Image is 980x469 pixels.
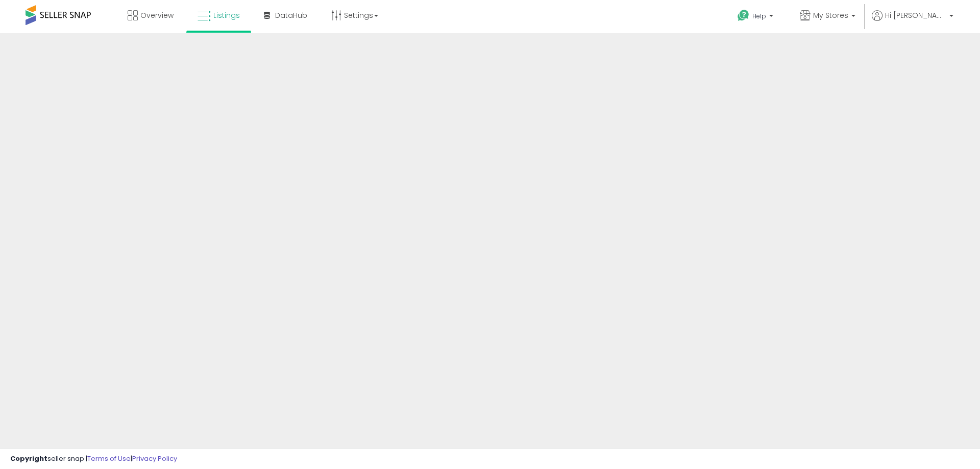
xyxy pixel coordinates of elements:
i: Get Help [737,9,750,22]
span: DataHub [275,10,307,20]
span: Hi [PERSON_NAME] [885,10,946,20]
a: Hi [PERSON_NAME] [872,10,953,33]
span: Listings [213,10,240,20]
strong: Copyright [10,454,47,463]
a: Terms of Use [87,454,131,463]
span: My Stores [813,10,848,20]
span: Overview [140,10,174,20]
a: Privacy Policy [132,454,177,463]
div: seller snap | | [10,454,177,464]
span: Help [752,12,766,20]
a: Help [729,2,783,33]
